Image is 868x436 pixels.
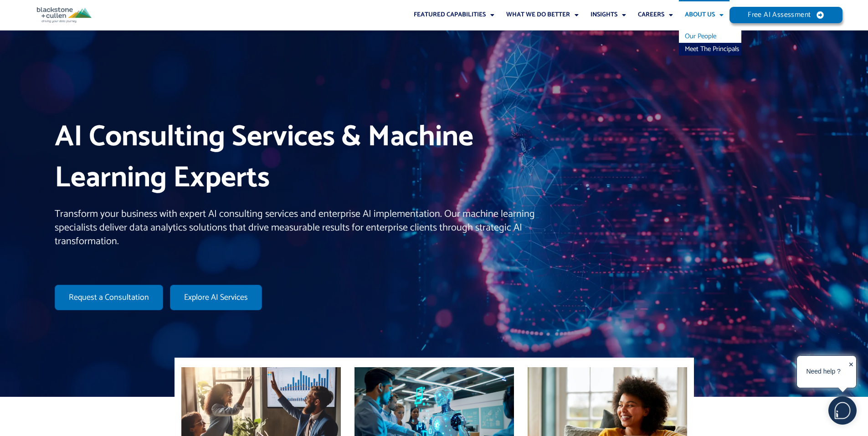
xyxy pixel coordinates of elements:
a: Free AI Assessment [729,7,842,23]
h1: AI Consulting Services & Machine Learning Experts [55,117,553,199]
span: Request a Consultation [69,293,149,302]
span: Explore AI Services [184,293,248,302]
a: Request a Consultation [55,285,163,310]
ul: About Us [679,30,741,56]
img: users%2F5SSOSaKfQqXq3cFEnIZRYMEs4ra2%2Fmedia%2Fimages%2F-Bulle%20blanche%20sans%20fond%20%2B%20ma... [829,397,856,424]
p: Transform your business with expert AI consulting services and enterprise AI implementation. Our ... [55,208,553,248]
span: Free AI Assessment [748,11,811,19]
div: Need help ? [798,357,848,386]
div: ✕ [848,358,854,386]
a: Our People [679,30,741,43]
a: Meet The Principals [679,43,741,56]
a: Explore AI Services [170,285,262,310]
